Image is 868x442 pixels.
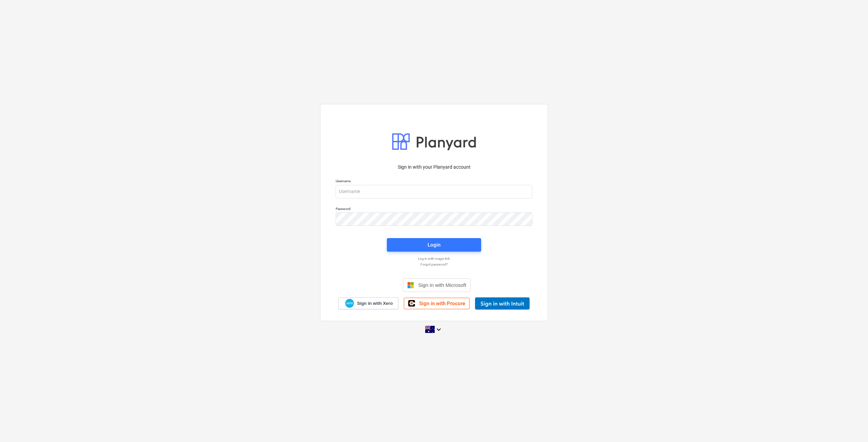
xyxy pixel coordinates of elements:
img: Microsoft logo [407,282,414,289]
img: Xero logo [345,299,354,308]
input: Username [336,185,532,198]
a: Sign in with Procore [404,298,470,309]
button: Login [387,238,481,252]
p: Password [336,207,532,212]
span: Sign in with Xero [357,300,393,307]
a: Sign in with Xero [338,297,399,309]
div: Login [428,240,440,249]
i: keyboard_arrow_down [435,325,443,334]
p: Username [336,179,532,185]
a: Forgot password? [332,262,536,267]
a: Log in with magic link [332,256,536,261]
span: Sign in with Microsoft [418,282,466,288]
span: Sign in with Procore [419,300,465,307]
p: Sign in with your Planyard account [336,164,532,171]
